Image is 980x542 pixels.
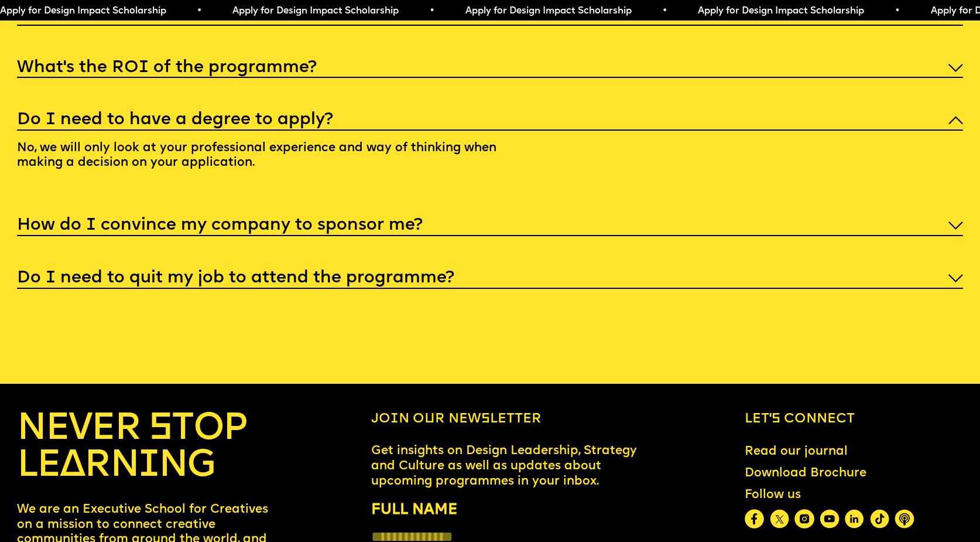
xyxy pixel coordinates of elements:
a: Read our journal [738,438,854,466]
a: Download Brochure [738,459,873,488]
h6: Let’s connect [745,411,963,428]
h5: Who will be in the cohort with me? [17,9,308,21]
span: • [429,6,434,16]
h6: Join our newsletter [371,411,643,428]
span: • [662,6,667,16]
h4: NEVER STOP LEARNING [17,411,269,486]
span: • [197,6,202,16]
span: • [895,6,900,16]
label: FULL NAME [371,499,643,522]
h5: Do I need to quit my job to attend the programme? [17,272,454,284]
div: Follow us [745,488,914,502]
h5: What’s the ROI of the programme? [17,62,317,74]
p: No, we will only look at your professional experience and way of thinking when making a decision ... [17,131,512,183]
p: Get insights on Design Leadership, Strategy and Culture as well as updates about upcoming program... [371,444,643,489]
h5: How do I convince my company to sponsor me? [17,220,423,231]
h5: Do I need to have a degree to apply? [17,114,333,126]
